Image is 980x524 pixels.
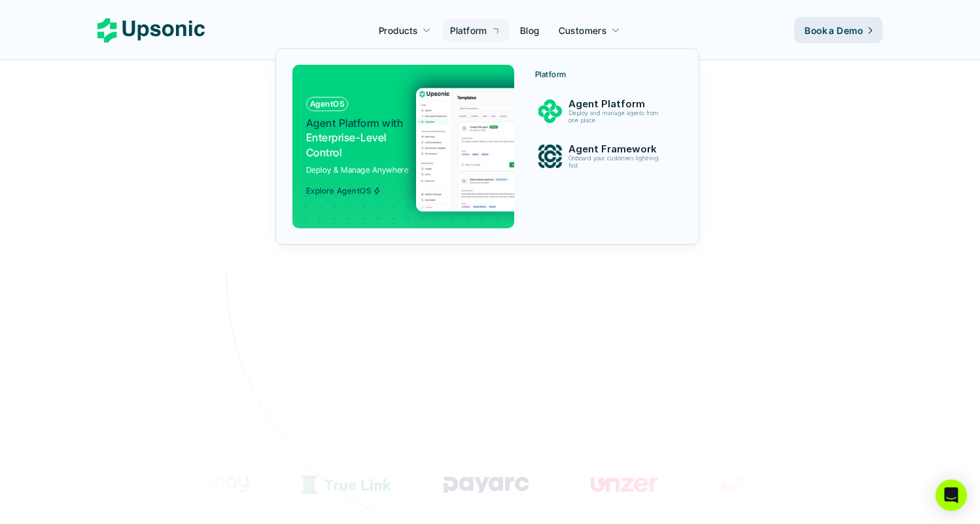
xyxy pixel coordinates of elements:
p: Onboard your customers lightning fast [568,155,663,169]
p: Products [379,24,417,37]
p: Blog [520,24,540,37]
p: Customers [559,24,607,37]
p: Enterprise-Level Control [306,116,406,160]
p: Book a Demo [449,321,521,340]
h2: Agentic AI Platform for FinTech Operations [261,106,719,194]
p: Deploy and manage agents from one place [568,110,663,124]
p: AgentOS [310,99,344,109]
p: Explore AgentOS [306,186,371,196]
a: Book a Demo [794,17,883,43]
p: Deploy & Manage Anywhere [306,164,409,176]
p: From onboarding to compliance to settlement to autonomous control. Work with %82 more efficiency ... [277,234,703,271]
p: Agent Platform [568,98,665,110]
p: Platform [535,70,567,79]
p: Book a Demo [805,24,863,37]
span: Explore AgentOS [306,186,381,196]
a: Products [371,18,439,42]
p: Platform [450,24,487,37]
a: Blog [512,18,548,42]
a: AgentOSAgent Platform withEnterprise-Level ControlDeploy & Manage AnywhereExplore AgentOS [292,65,514,228]
p: Agent Framework [568,143,665,155]
a: Book a Demo [433,315,548,348]
div: Open Intercom Messenger [936,480,967,511]
span: Agent Platform with [306,116,403,130]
